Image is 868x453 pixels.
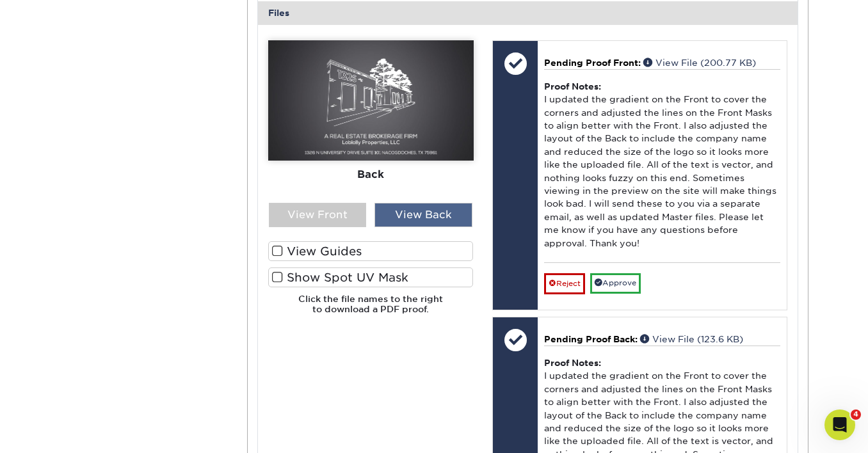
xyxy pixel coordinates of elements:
div: Back [268,160,474,188]
div: Files [258,1,798,24]
span: Pending Proof Front: [544,58,641,68]
a: View File (200.77 KB) [643,58,756,68]
label: View Guides [268,241,474,261]
div: I updated the gradient on the Front to cover the corners and adjusted the lines on the Front Mask... [544,69,780,262]
span: Pending Proof Back: [544,334,638,344]
div: View Back [374,203,472,227]
a: View File (123.6 KB) [640,334,743,344]
h6: Click the file names to the right to download a PDF proof. [268,294,474,325]
strong: Proof Notes: [544,81,601,91]
span: 4 [851,409,861,420]
strong: Proof Notes: [544,358,601,368]
a: Approve [590,273,641,293]
label: Show Spot UV Mask [268,267,474,287]
iframe: Intercom live chat [824,409,855,440]
a: Reject [544,273,585,294]
div: View Front [269,203,367,227]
